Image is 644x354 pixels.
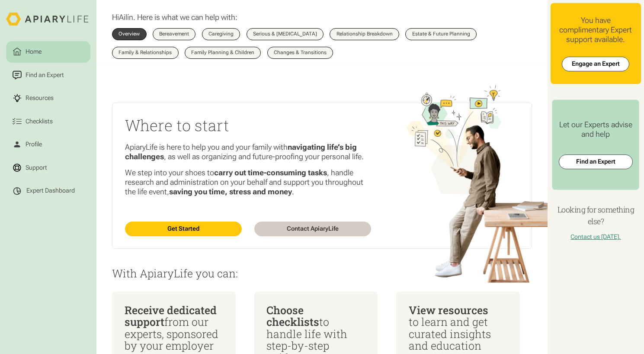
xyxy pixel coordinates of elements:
[208,32,234,37] div: Caregiving
[336,32,393,37] div: Relationship Breakdown
[24,71,65,80] div: Find an Expert
[125,168,372,197] p: We step into your shoes to , handle research and administration on your behalf and support you th...
[551,204,641,227] h4: Looking for something else?
[274,50,327,55] div: Changes & Transitions
[412,32,470,37] div: Estate & Future Planning
[24,163,48,172] div: Support
[253,32,317,37] div: Serious & [MEDICAL_DATA]
[191,50,254,55] div: Family Planning & Children
[6,111,90,132] a: Checklists
[405,28,477,40] a: Estate & Future Planning
[153,28,196,40] a: Bereavement
[6,41,90,63] a: Home
[266,303,319,329] span: Choose checklists
[24,117,54,126] div: Checklists
[125,303,217,329] span: Receive dedicated support
[185,47,261,59] a: Family Planning & Children
[169,187,292,196] strong: saving you time, stress and money
[409,304,508,352] div: to learn and get curated insights and education
[119,13,133,22] span: Ailín
[559,120,633,139] div: Let our Experts advise and help
[557,16,635,45] div: You have complimentary Expert support available.
[112,267,532,280] p: With ApiaryLife you can:
[6,180,90,202] a: Expert Dashboard
[24,93,55,103] div: Resources
[24,47,43,56] div: Home
[6,157,90,179] a: Support
[559,154,633,169] a: Find an Expert
[112,28,147,40] a: Overview
[247,28,324,40] a: Serious & [MEDICAL_DATA]
[267,47,333,59] a: Changes & Transitions
[214,168,327,177] strong: carry out time-consuming tasks
[125,142,357,161] strong: navigating life’s big challenges
[119,50,172,55] div: Family & Relationships
[409,303,488,317] span: View resources
[6,64,90,86] a: Find an Expert
[112,47,179,59] a: Family & Relationships
[125,115,372,136] h2: Where to start
[202,28,240,40] a: Caregiving
[24,140,43,149] div: Profile
[6,87,90,109] a: Resources
[125,304,224,352] div: from our experts, sponsored by your employer
[562,57,629,71] a: Engage an Expert
[6,134,90,155] a: Profile
[26,187,75,195] div: Expert Dashboard
[112,13,237,22] p: Hi . Here is what we can help with:
[125,222,242,236] a: Get Started
[330,28,399,40] a: Relationship Breakdown
[254,222,372,236] a: Contact ApiaryLife
[125,142,372,162] p: ApiaryLife is here to help you and your family with , as well as organizing and future-proofing y...
[159,32,189,37] div: Bereavement
[570,233,621,240] a: Contact us [DATE].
